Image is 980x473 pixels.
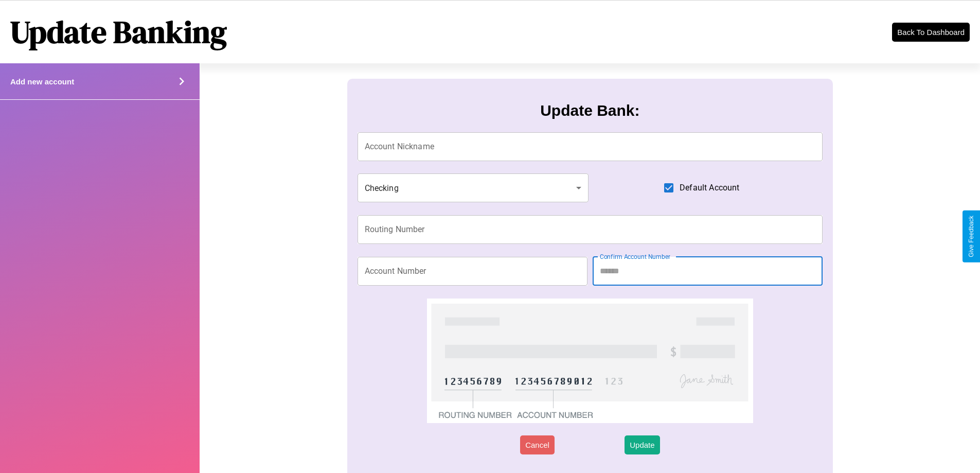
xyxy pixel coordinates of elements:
[600,252,670,261] label: Confirm Account Number
[358,173,589,202] div: Checking
[625,435,660,454] button: Update
[680,182,739,194] span: Default Account
[427,299,753,423] img: check
[892,23,970,42] button: Back To Dashboard
[10,77,74,86] h4: Add new account
[10,11,227,53] h1: Update Banking
[520,435,555,454] button: Cancel
[540,102,639,119] h3: Update Bank:
[968,216,975,257] div: Give Feedback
